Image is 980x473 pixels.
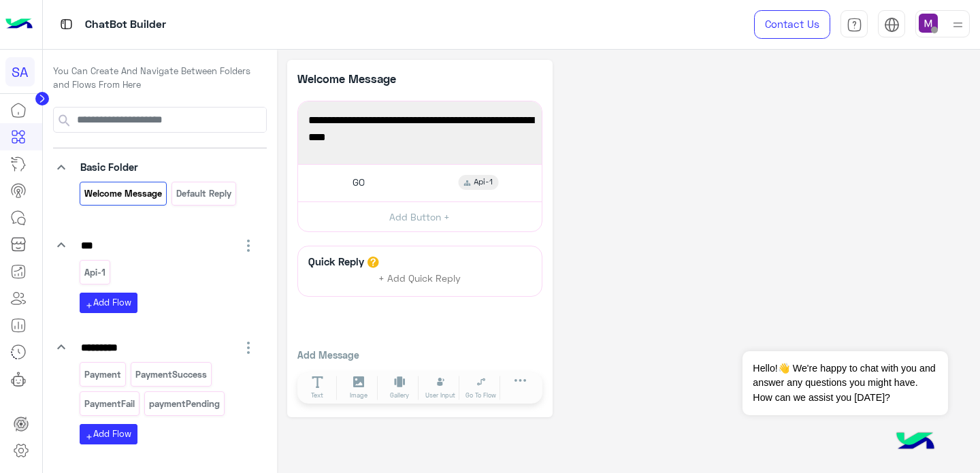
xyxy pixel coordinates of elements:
i: keyboard_arrow_down [53,159,69,176]
p: Payment [83,367,122,382]
p: ChatBot Builder [85,16,166,34]
p: Welcome Message [83,186,163,201]
i: add [85,301,93,310]
span: Gallery [390,391,409,400]
button: Image [340,376,378,400]
span: if you want to buy our bot,how would you like to purchase ? [308,112,532,146]
span: Hello!👋 We're happy to chat with you and answer any questions you might have. How can we assist y... [742,351,947,415]
p: You Can Create And Navigate Between Folders and Flows From Here [53,65,267,91]
button: Add Button + [298,201,542,232]
button: addAdd Flow [80,293,137,312]
img: profile [949,16,966,33]
p: Default reply [176,186,233,201]
span: Image [350,391,367,400]
button: Go To Flow [462,376,500,400]
a: Contact Us [754,10,830,39]
img: Logo [5,10,33,39]
button: addAdd Flow [80,424,137,444]
span: GO [353,176,365,189]
button: + Add Quick Reply [369,268,471,289]
span: Go To Flow [465,391,496,400]
span: Text [311,391,323,400]
img: tab [58,16,75,33]
button: Gallery [380,376,419,400]
h6: Quick Reply [305,255,367,267]
span: Basic Folder [80,161,138,173]
p: Welcome Message [297,70,420,87]
i: keyboard_arrow_down [53,237,69,253]
img: userImage [919,14,938,33]
img: tab [884,17,900,33]
img: tab [847,17,862,33]
p: PaymentSuccess [135,367,208,382]
i: keyboard_arrow_down [53,339,69,355]
p: Add Message [297,348,542,362]
span: + Add Quick Reply [378,272,461,284]
p: PaymentFail [83,396,135,412]
div: Api-1 [458,175,498,190]
i: add [85,433,93,441]
button: Text [299,376,337,400]
div: SA [5,57,35,86]
span: User Input [425,391,455,400]
button: User Input [421,376,459,400]
a: tab [840,10,868,39]
img: hulul-logo.png [892,419,939,466]
p: Api-1 [83,265,106,280]
span: Api-1 [474,176,493,189]
p: paymentPending [148,396,221,412]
